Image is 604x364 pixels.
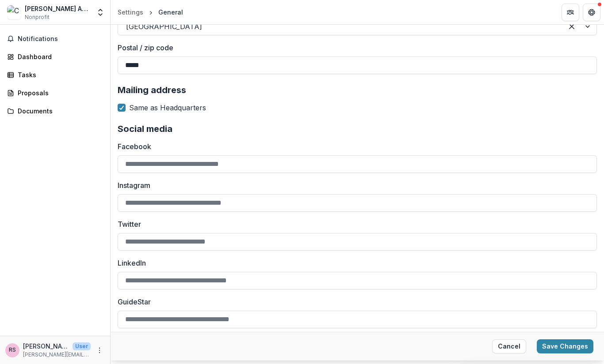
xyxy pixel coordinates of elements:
span: Notifications [18,35,103,43]
a: Dashboard [4,49,107,64]
p: [PERSON_NAME] [23,341,69,351]
a: Documents [4,104,107,118]
button: More [94,345,105,356]
div: [PERSON_NAME] Agricultural Center Inc [25,4,91,13]
button: Partners [562,4,579,21]
div: Settings [118,8,143,17]
div: Clear selected options [565,19,579,34]
label: GuideStar [118,296,592,307]
span: Nonprofit [25,13,50,21]
a: Tasks [4,68,107,82]
img: Chester Agricultural Center Inc [7,5,21,19]
h2: Mailing address [118,85,597,95]
a: Proposals [4,86,107,100]
button: Open entity switcher [94,4,107,21]
a: Settings [114,6,147,19]
div: Proposals [18,88,99,98]
div: General [158,8,183,17]
p: [PERSON_NAME][EMAIL_ADDRESS][DOMAIN_NAME] [23,351,91,359]
span: Same as Headquarters [129,102,206,113]
div: Dashboard [18,52,99,61]
button: Cancel [492,339,526,353]
label: LinkedIn [118,258,592,268]
p: User [73,342,91,350]
div: Tasks [18,70,99,79]
button: Notifications [4,32,107,46]
nav: breadcrumb [114,6,187,19]
label: Postal / zip code [118,42,592,53]
label: Instagram [118,180,592,191]
div: Documents [18,106,99,116]
label: Facebook [118,141,592,152]
button: Save Changes [537,339,593,353]
button: Get Help [583,4,600,21]
h2: Social media [118,124,597,134]
label: Twitter [118,219,592,229]
div: Rachel Schneider [9,347,16,353]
